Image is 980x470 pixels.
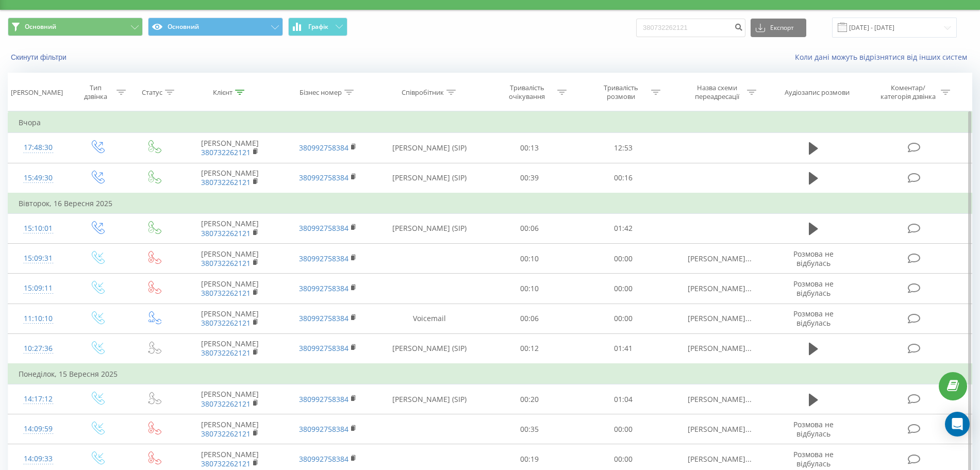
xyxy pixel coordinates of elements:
[500,83,555,101] div: Тривалість очікування
[181,244,279,274] td: [PERSON_NAME]
[299,313,348,323] a: 380992758384
[8,193,972,214] td: Вівторок, 16 Вересня 2025
[19,168,58,188] div: 15:49:30
[77,83,114,101] div: Тип дзвінка
[483,213,577,243] td: 00:06
[201,459,251,468] a: 380732262121
[793,279,834,298] span: Розмова не відбулась
[377,384,482,414] td: [PERSON_NAME] (SIP)
[689,83,744,101] div: Назва схеми переадресації
[688,454,752,464] span: [PERSON_NAME]...
[181,414,279,444] td: [PERSON_NAME]
[19,248,58,268] div: 15:09:31
[576,163,671,193] td: 00:16
[793,449,834,468] span: Розмова не відбулась
[201,399,251,409] a: 380732262121
[299,223,348,233] a: 380992758384
[181,333,279,364] td: [PERSON_NAME]
[213,88,232,97] div: Клієнт
[8,112,972,133] td: Вчора
[308,23,328,30] span: Графік
[8,18,143,36] button: Основний
[201,228,251,238] a: 380732262121
[576,414,671,444] td: 00:00
[377,304,482,333] td: Voicemail
[299,394,348,404] a: 380992758384
[19,219,58,239] div: 15:10:01
[793,419,834,439] span: Розмова не відбулась
[593,83,649,101] div: Тривалість розмови
[377,163,482,193] td: [PERSON_NAME] (SIP)
[181,384,279,414] td: [PERSON_NAME]
[483,244,577,274] td: 00:10
[8,53,72,62] button: Скинути фільтри
[688,394,752,404] span: [PERSON_NAME]...
[751,19,806,37] button: Експорт
[483,274,577,304] td: 00:10
[576,333,671,364] td: 01:41
[299,424,348,434] a: 380992758384
[945,412,970,437] div: Open Intercom Messenger
[142,88,162,97] div: Статус
[19,419,58,439] div: 14:09:59
[576,274,671,304] td: 00:00
[688,343,752,353] span: [PERSON_NAME]...
[688,424,752,434] span: [PERSON_NAME]...
[299,283,348,293] a: 380992758384
[300,88,342,97] div: Бізнес номер
[299,454,348,464] a: 380992758384
[25,23,56,31] span: Основний
[8,364,972,384] td: Понеділок, 15 Вересня 2025
[576,384,671,414] td: 01:04
[793,309,834,328] span: Розмова не відбулась
[483,163,577,193] td: 00:39
[201,288,251,298] a: 380732262121
[785,88,850,97] div: Аудіозапис розмови
[299,143,348,153] a: 380992758384
[181,304,279,333] td: [PERSON_NAME]
[377,333,482,364] td: [PERSON_NAME] (SIP)
[878,83,938,101] div: Коментар/категорія дзвінка
[483,384,577,414] td: 00:20
[688,254,752,263] span: [PERSON_NAME]...
[299,343,348,353] a: 380992758384
[795,52,972,62] a: Коли дані можуть відрізнятися вiд інших систем
[11,88,63,97] div: [PERSON_NAME]
[148,18,283,36] button: Основний
[377,133,482,163] td: [PERSON_NAME] (SIP)
[181,274,279,304] td: [PERSON_NAME]
[201,348,251,358] a: 380732262121
[19,138,58,158] div: 17:48:30
[201,147,251,157] a: 380732262121
[576,133,671,163] td: 12:53
[19,449,58,469] div: 14:09:33
[19,339,58,359] div: 10:27:36
[299,254,348,263] a: 380992758384
[636,19,745,37] input: Пошук за номером
[483,333,577,364] td: 00:12
[793,249,834,268] span: Розмова не відбулась
[299,173,348,182] a: 380992758384
[576,213,671,243] td: 01:42
[377,213,482,243] td: [PERSON_NAME] (SIP)
[201,318,251,328] a: 380732262121
[201,177,251,187] a: 380732262121
[483,133,577,163] td: 00:13
[483,414,577,444] td: 00:35
[688,313,752,323] span: [PERSON_NAME]...
[402,88,444,97] div: Співробітник
[19,278,58,298] div: 15:09:11
[181,163,279,193] td: [PERSON_NAME]
[19,389,58,409] div: 14:17:12
[19,309,58,329] div: 11:10:10
[181,133,279,163] td: [PERSON_NAME]
[688,283,752,293] span: [PERSON_NAME]...
[201,258,251,268] a: 380732262121
[181,213,279,243] td: [PERSON_NAME]
[483,304,577,333] td: 00:06
[576,304,671,333] td: 00:00
[576,244,671,274] td: 00:00
[288,18,347,36] button: Графік
[201,429,251,439] a: 380732262121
